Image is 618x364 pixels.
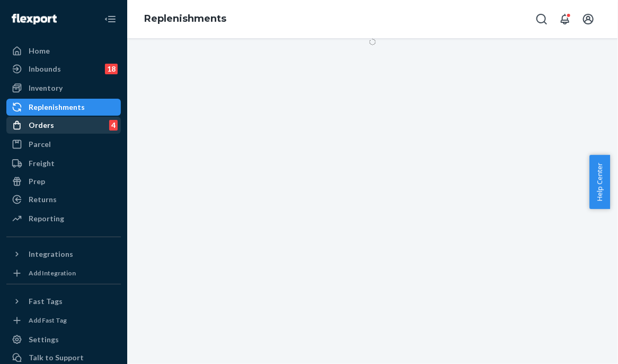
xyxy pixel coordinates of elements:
[29,158,55,169] div: Freight
[29,268,76,278] div: Add Integration
[578,8,599,30] button: Open account menu
[6,267,121,280] a: Add Integration
[29,249,73,259] div: Integrations
[6,155,121,172] a: Freight
[554,8,576,30] button: Open notifications
[29,213,64,224] div: Reporting
[29,139,51,150] div: Parcel
[29,102,85,112] div: Replenishments
[6,42,121,59] a: Home
[29,194,57,205] div: Returns
[109,120,118,131] div: 4
[6,191,121,208] a: Returns
[6,136,121,153] a: Parcel
[6,80,121,97] a: Inventory
[6,99,121,116] a: Replenishments
[29,83,63,93] div: Inventory
[6,314,121,327] a: Add Fast Tag
[12,14,57,24] img: Flexport logo
[29,316,67,325] div: Add Fast Tag
[6,293,121,310] button: Fast Tags
[29,64,61,74] div: Inbounds
[136,4,235,34] ol: breadcrumbs
[29,120,54,131] div: Orders
[105,64,118,74] div: 18
[589,155,610,209] button: Help Center
[100,8,121,30] button: Close Navigation
[29,176,45,187] div: Prep
[29,334,59,345] div: Settings
[6,210,121,227] a: Reporting
[144,13,226,24] a: Replenishments
[531,8,552,30] button: Open Search Box
[6,60,121,77] a: Inbounds18
[6,331,121,348] a: Settings
[29,296,63,307] div: Fast Tags
[6,117,121,134] a: Orders4
[6,173,121,190] a: Prep
[29,46,50,56] div: Home
[6,246,121,263] button: Integrations
[29,352,84,363] div: Talk to Support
